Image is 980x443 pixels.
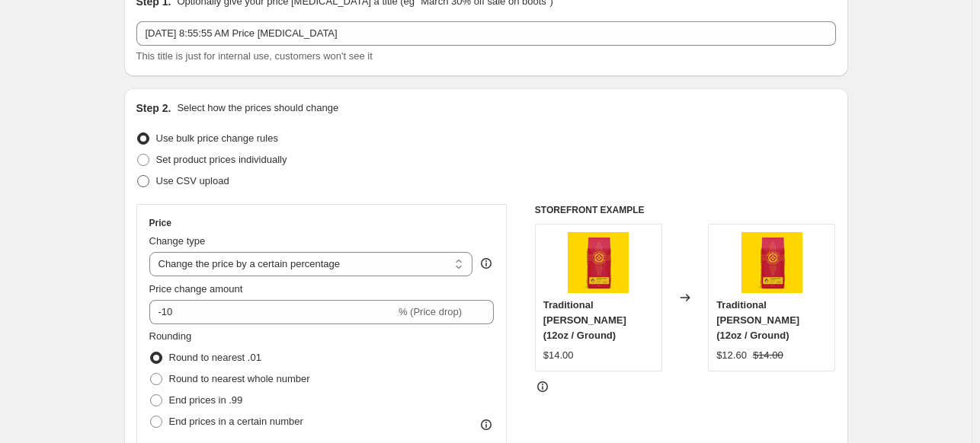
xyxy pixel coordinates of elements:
img: NMPC_12oz_TradPin_clrbk_a423f745-0da4-4b7e-8163-91f2d241e94a_80x.png [741,232,802,293]
img: NMPC_12oz_TradPin_clrbk_a423f745-0da4-4b7e-8163-91f2d241e94a_80x.png [568,232,629,293]
h6: STOREFRONT EXAMPLE [535,204,836,216]
h2: Step 2. [136,100,171,116]
span: % (Price drop) [399,306,462,317]
span: Round to nearest .01 [169,352,261,363]
span: Use CSV upload [156,175,229,186]
span: End prices in a certain number [169,416,303,427]
strike: $14.00 [753,348,783,363]
div: $12.60 [716,348,747,363]
span: Use bulk price change rules [156,132,278,144]
h3: Price [149,217,171,229]
span: Traditional [PERSON_NAME] (12oz / Ground) [716,299,799,341]
span: Set product prices individually [156,154,287,165]
input: -15 [149,300,396,324]
span: Round to nearest whole number [169,373,310,384]
span: End prices in .99 [169,394,243,406]
span: Traditional [PERSON_NAME] (12oz / Ground) [543,299,626,341]
div: help [479,256,494,271]
span: This title is just for internal use, customers won't see it [136,50,373,62]
p: Select how the prices should change [177,100,338,116]
div: $14.00 [543,348,574,363]
span: Price change amount [149,283,243,295]
span: Change type [149,235,206,247]
input: 30% off holiday sale [136,21,836,46]
span: Rounding [149,330,192,342]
